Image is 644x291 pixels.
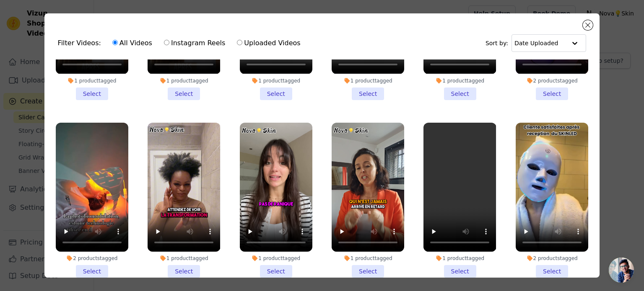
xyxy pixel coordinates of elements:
label: Instagram Reels [164,38,226,49]
a: Ouvrir le chat [609,258,634,283]
label: Uploaded Videos [236,38,301,49]
div: 2 products tagged [516,255,588,262]
label: All Videos [112,38,153,49]
div: 2 products tagged [56,255,128,262]
div: Filter Videos: [58,33,305,53]
div: 1 product tagged [423,255,496,262]
div: 1 product tagged [148,255,220,262]
div: 1 product tagged [423,77,496,84]
div: 1 product tagged [240,77,312,84]
div: Sort by: [486,34,587,52]
div: 1 product tagged [332,255,404,262]
div: 1 product tagged [56,77,128,84]
div: 1 product tagged [332,77,404,84]
button: Close modal [583,20,593,30]
div: 1 product tagged [240,255,312,262]
div: 2 products tagged [516,77,588,84]
div: 1 product tagged [148,77,220,84]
